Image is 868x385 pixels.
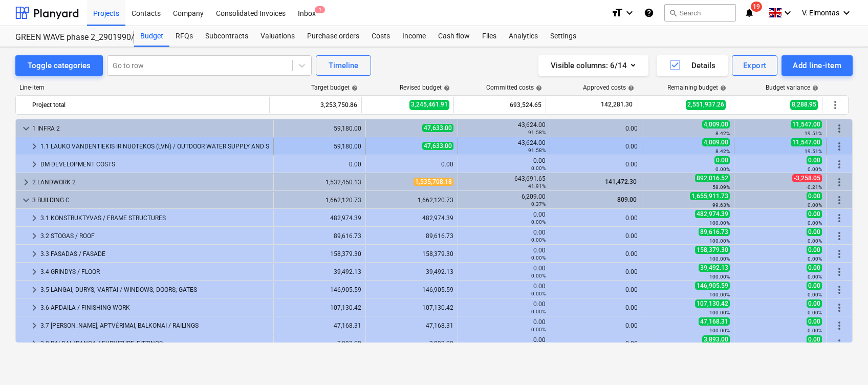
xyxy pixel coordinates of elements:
span: keyboard_arrow_right [28,140,40,153]
span: help [534,85,542,91]
iframe: Chat Widget [817,336,868,385]
small: 100.00% [709,238,730,244]
span: 0.00 [807,228,822,236]
span: More actions [833,284,845,296]
i: keyboard_arrow_down [782,7,794,19]
div: 0.00 [278,161,361,168]
span: 4,009.00 [702,138,730,146]
div: 1,662,120.73 [370,197,453,204]
span: search [669,9,677,17]
span: 0.00 [807,282,822,290]
span: keyboard_arrow_down [20,194,32,206]
small: 0.00% [808,292,822,297]
div: 0.00 [554,125,638,132]
i: Knowledge base [644,7,654,19]
small: 0.00% [531,309,546,314]
span: keyboard_arrow_right [28,212,40,224]
div: 59,180.00 [278,125,361,132]
small: 0.00% [808,256,822,262]
small: 100.00% [709,274,730,280]
span: keyboard_arrow_right [28,302,40,314]
a: RFQs [169,26,199,47]
div: 693,524.65 [458,97,541,113]
div: 0.00 [462,211,546,225]
div: 0.00 [554,304,638,311]
span: help [810,85,818,91]
div: 643,691.65 [462,175,546,189]
small: 99.63% [712,202,730,208]
div: 59,180.00 [278,143,361,150]
span: 1,535,708.18 [414,178,453,186]
span: More actions [833,122,845,135]
div: 89,616.73 [278,232,361,240]
small: 0.00% [531,255,546,261]
a: Valuations [254,26,301,47]
button: Details [657,55,728,76]
span: 1 [315,6,325,13]
a: Settings [544,26,582,47]
span: 158,379.30 [695,246,730,254]
div: 3.8 BALDAI, ĮRANGA / FURNITURE, FITTINGS [40,335,269,352]
div: 3,893.00 [370,340,453,347]
a: Files [476,26,503,47]
small: 8.42% [715,148,730,154]
div: 146,905.59 [278,286,361,293]
div: 482,974.39 [370,215,453,222]
div: 89,616.73 [370,232,453,240]
span: 0.00 [807,192,822,200]
small: 0.00% [808,328,822,333]
div: 43,624.00 [462,139,546,154]
div: 0.00 [554,322,638,329]
div: Timeline [329,59,358,72]
a: Subcontracts [199,26,254,47]
div: Budget variance [766,84,818,91]
div: 0.00 [554,250,638,258]
div: 0.00 [462,301,546,315]
span: 0.00 [807,300,822,308]
small: 0.00% [531,291,546,296]
span: 89,616.73 [699,228,730,236]
small: 100.00% [709,328,730,333]
span: 2,551,937.26 [686,100,726,110]
div: 43,624.00 [462,121,546,136]
div: 3 BUILDING C [32,192,269,208]
span: keyboard_arrow_right [28,319,40,332]
div: 3,253,750.86 [274,97,357,113]
div: 0.00 [554,268,638,275]
div: 1.1 LAUKO VANDENTIEKIS IR NUOTEKOS (LVN) / OUTDOOR WATER SUPPLY AND SEWAGE [40,138,269,155]
div: 3.1 KONSTRUKTYVAS / FRAME STRUCTURES [40,210,269,226]
div: 6,209.00 [462,193,546,207]
div: 0.00 [462,318,546,333]
div: 3,893.00 [278,340,361,347]
div: Budget [134,26,169,47]
div: 2 LANDWORK 2 [32,174,269,190]
span: 47,633.00 [422,124,453,132]
span: keyboard_arrow_right [20,176,32,188]
small: 0.00% [531,237,546,243]
span: keyboard_arrow_right [28,230,40,242]
span: help [442,85,450,91]
div: 0.00 [462,336,546,351]
div: 0.00 [370,161,453,168]
a: Purchase orders [301,26,365,47]
small: 0.00% [808,238,822,244]
button: Search [664,4,736,22]
span: 19 [751,2,762,12]
small: 0.00% [808,220,822,226]
i: keyboard_arrow_down [840,7,853,19]
small: 0.00% [808,202,822,208]
a: Analytics [503,26,544,47]
div: 3.7 [PERSON_NAME], APTVĖRIMAI, BALKONAI / RAILINGS [40,317,269,334]
span: 8,288.95 [790,100,818,110]
span: More actions [833,194,845,206]
span: 892,016.52 [695,174,730,182]
span: 1,655,911.73 [690,192,730,200]
span: More actions [829,99,841,111]
span: 3,245,461.91 [409,100,449,110]
div: Toggle categories [28,59,91,72]
i: keyboard_arrow_down [623,7,636,19]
